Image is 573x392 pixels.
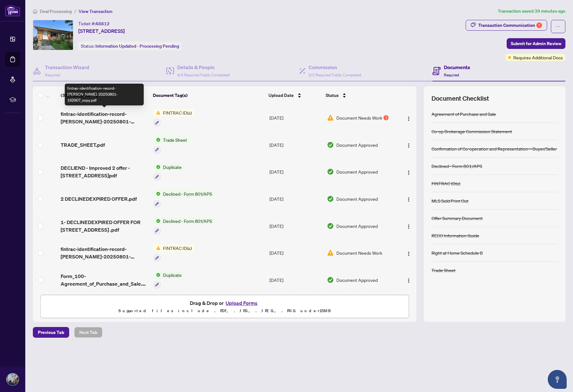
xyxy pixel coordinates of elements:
[336,168,378,175] span: Document Approved
[61,164,148,179] span: DECLIEND - Improved 2 offer - [STREET_ADDRESS]pdf
[431,267,455,274] div: Trade Sheet
[404,248,414,258] button: Logo
[154,109,194,126] button: Status IconFINTRAC ID(s)
[406,251,411,256] img: Logo
[78,42,182,50] div: Status:
[404,140,414,150] button: Logo
[58,86,151,104] th: (33) File Name
[154,190,160,197] img: Status Icon
[406,278,411,283] img: Logo
[154,271,184,288] button: Status IconDuplicate
[406,143,411,148] img: Logo
[61,272,148,288] span: Form_100-Agreement_of_Purchase_and_Sale.pdf
[326,92,339,99] span: Status
[41,295,408,318] span: Drag & Drop orUpload FormsSupported files include .PDF, .JPG, .JPEG, .PNG under25MB
[327,114,334,121] img: Document Status
[61,141,105,149] span: TRADE_SHEET.pdf
[268,92,294,99] span: Upload Date
[61,218,148,234] span: 1- DECLINEDEXPIRED OFFER FOR [STREET_ADDRESS] .pdf
[45,73,60,77] span: Required
[74,327,102,338] button: Next Tab
[40,9,72,14] span: Deal Processing
[150,86,266,104] th: Document Tag(s)
[160,136,190,143] span: Trade Sheet
[160,190,214,197] span: Declined - Form 801/APS
[7,373,19,385] img: Profile Icon
[327,168,334,175] img: Document Status
[383,115,389,120] div: 1
[160,217,214,224] span: Declined - Form 801/APS
[431,232,479,239] div: RECO Information Guide
[267,185,324,212] td: [DATE]
[154,217,214,235] button: Status IconDeclined - Form 801/APS
[327,249,334,256] img: Document Status
[431,180,460,187] div: FINTRAC ID(s)
[431,249,483,256] div: Right at Home Schedule B
[406,197,411,202] img: Logo
[224,299,259,307] button: Upload Forms
[536,22,542,28] div: 1
[431,94,489,103] span: Document Checklist
[267,131,324,158] td: [DATE]
[404,194,414,204] button: Logo
[267,158,324,186] td: [DATE]
[336,223,378,229] span: Document Approved
[190,299,259,307] span: Drag & Drop or
[404,221,414,231] button: Logo
[267,104,324,131] td: [DATE]
[267,212,324,240] td: [DATE]
[267,266,324,294] td: [DATE]
[431,197,468,204] div: MLS Sold Print Out
[160,163,184,170] span: Duplicate
[177,63,230,71] h4: Details & People
[61,110,148,125] span: fintrac-identification-record-[PERSON_NAME]-20250801-162907_copy.pdf
[160,271,184,278] span: Duplicate
[74,8,76,15] li: /
[513,54,563,61] span: Requires Additional Docs
[33,9,37,14] span: home
[406,224,411,229] img: Logo
[154,217,160,224] img: Status Icon
[154,163,184,181] button: Status IconDuplicate
[336,141,378,148] span: Document Approved
[498,8,565,15] article: Transaction saved 39 minutes ago
[336,276,378,283] span: Document Approved
[266,86,323,104] th: Upload Date
[61,245,148,260] span: fintrac-identification-record-[PERSON_NAME]-20250801-162907.pdf
[478,20,542,30] div: Transaction Communication
[404,275,414,285] button: Logo
[548,370,567,389] button: Open asap
[309,73,361,77] span: 2/2 Required Fields Completed
[444,73,459,77] span: Required
[95,21,110,27] span: 48812
[154,271,160,278] img: Status Icon
[160,109,194,116] span: FINTRAC ID(s)
[267,240,324,267] td: [DATE]
[404,113,414,123] button: Logo
[78,20,110,27] div: Ticket #:
[431,215,483,222] div: Offer Summary Document
[309,63,361,71] h4: Commission
[336,249,382,256] span: Document Needs Work
[327,195,334,202] img: Document Status
[61,92,91,99] span: (33) File Name
[154,245,160,252] img: Status Icon
[154,136,190,153] button: Status IconTrade Sheet
[431,145,557,152] div: Confirmation of Co-operation and Representation—Buyer/Seller
[95,43,179,49] span: Information Updated - Processing Pending
[336,114,382,121] span: Document Needs Work
[466,20,547,31] button: Transaction Communication1
[406,116,411,121] img: Logo
[327,223,334,229] img: Document Status
[431,128,512,135] div: Co-op Brokerage Commission Statement
[406,170,411,175] img: Logo
[511,39,561,49] span: Submit for Admin Review
[45,307,405,315] p: Supported files include .PDF, .JPG, .JPEG, .PNG under 25 MB
[327,141,334,148] img: Document Status
[323,86,395,104] th: Status
[507,38,565,49] button: Submit for Admin Review
[78,27,125,35] span: [STREET_ADDRESS]
[160,245,194,252] span: FINTRAC ID(s)
[431,110,496,117] div: Agreement of Purchase and Sale
[154,109,160,116] img: Status Icon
